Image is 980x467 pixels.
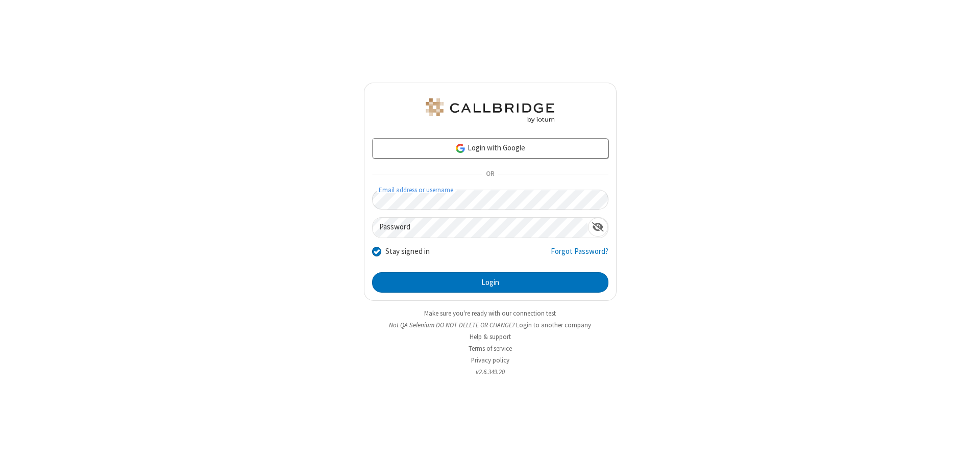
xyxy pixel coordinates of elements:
li: Not QA Selenium DO NOT DELETE OR CHANGE? [364,320,617,330]
a: Login with Google [372,138,608,159]
a: Forgot Password? [551,246,608,265]
label: Stay signed in [385,246,430,257]
iframe: Chat [954,440,972,460]
li: v2.6.349.20 [364,367,617,377]
input: Password [373,218,588,238]
div: Show password [588,218,608,237]
img: google-icon.png [455,143,466,154]
a: Help & support [470,332,511,341]
a: Make sure you're ready with our connection test [424,309,556,318]
img: QA Selenium DO NOT DELETE OR CHANGE [424,98,556,123]
a: Terms of service [469,344,512,353]
button: Login [372,272,608,293]
input: Email address or username [372,190,608,210]
span: OR [482,167,498,181]
button: Login to another company [516,320,591,330]
a: Privacy policy [471,356,509,365]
